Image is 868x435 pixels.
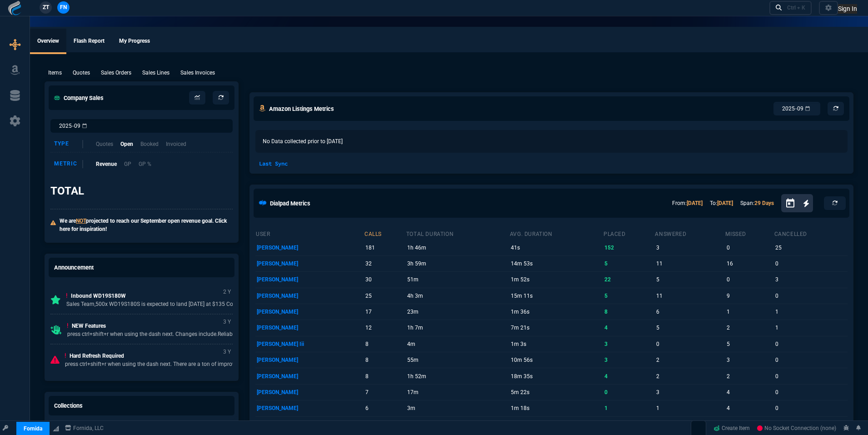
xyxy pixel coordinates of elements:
p: press ctrl+shift+r when using the dash next. Changes include.Reliable ... [67,330,242,338]
p: 3 Y [221,316,233,327]
p: 4 [727,386,773,399]
p: 2 [727,418,773,431]
p: Hard Refresh Required [65,352,239,360]
p: 0 [775,418,846,431]
p: 41s [511,241,602,254]
p: 17 [365,305,404,318]
p: 17m [407,386,508,399]
p: [PERSON_NAME] [257,241,363,254]
p: 11 [656,257,724,270]
p: 15m 11s [511,290,602,302]
p: 8 [365,338,404,350]
p: 32 [365,257,404,270]
p: 0 [604,386,653,399]
span: NOT [76,218,86,224]
p: Last Sync [255,160,291,168]
p: [PERSON_NAME] [257,290,363,302]
p: [PERSON_NAME] [257,354,363,366]
p: 7m 21s [511,321,602,334]
p: Invoiced [166,140,186,148]
p: 0 [775,338,846,350]
a: [DATE] [717,200,733,206]
p: 5m 22s [511,386,602,399]
p: 0 [775,354,846,366]
p: 3 [604,354,653,366]
p: 0 [775,370,846,383]
a: Flash Report [66,29,112,54]
p: 1h 7m [407,321,508,334]
p: 1h 52m [407,370,508,383]
p: We are projected to reach our September open revenue goal. Click here for inspiration! [60,217,233,233]
p: 5 [604,290,653,302]
p: 0 [727,241,773,254]
p: 0 [727,273,773,286]
p: 1 [727,305,773,318]
p: 25 [775,241,846,254]
p: 3 [727,354,773,366]
p: 2 [727,370,773,383]
span: ZT [43,3,49,11]
p: 11 [656,290,724,302]
p: [PERSON_NAME] [257,402,363,415]
a: My Progress [112,29,157,54]
p: 5 [365,418,404,431]
p: 9 [727,290,773,302]
p: Span: [740,199,774,207]
p: 181 [365,241,404,254]
p: 8 [604,305,653,318]
p: 2 [656,370,724,383]
a: Create Item [710,421,753,435]
p: 5 [656,273,724,286]
p: 1 [775,305,846,318]
h5: Dialpad Metrics [270,199,310,208]
p: Quotes [73,69,90,77]
p: 16 [727,257,773,270]
p: Sales Lines [142,69,170,77]
p: 3m [407,402,508,415]
button: Open calendar [785,197,803,210]
th: calls [364,227,406,240]
p: 25 [365,290,404,302]
p: Sales Orders [101,69,131,77]
p: 22 [604,273,653,286]
p: [PERSON_NAME] [257,305,363,318]
p: 3 [656,386,724,399]
p: 0 [775,386,846,399]
th: total duration [406,227,509,240]
p: [PERSON_NAME] [257,370,363,383]
p: 1m 18s [511,402,602,415]
p: 51m [407,273,508,286]
th: avg. duration [509,227,603,240]
p: 12 [365,321,404,334]
p: 1 [775,321,846,334]
p: 1 [604,418,653,431]
p: 6 [656,305,724,318]
p: 0 [775,402,846,415]
p: 2 Y [221,286,233,297]
p: 3 [656,241,724,254]
p: Quotes [96,140,113,148]
p: 2 [656,418,724,431]
div: Type [54,140,83,148]
p: 55m [407,354,508,366]
p: 6 [365,402,404,415]
p: 1m 3s [511,338,602,350]
span: No Socket Connection (none) [757,425,836,431]
p: 2 [656,354,724,366]
p: 4 [727,402,773,415]
p: Sales Invoices [180,69,215,77]
p: [PERSON_NAME] [257,321,363,334]
p: 0 [775,257,846,270]
p: 4m [407,338,508,350]
p: No Data collected prior to [DATE] [255,130,848,153]
p: 3 [775,273,846,286]
p: Open [120,140,133,148]
p: Booked [140,140,159,148]
p: 1m 36s [511,305,602,318]
p: [PERSON_NAME] [257,257,363,270]
th: answered [654,227,725,240]
p: [PERSON_NAME] [257,386,363,399]
p: 3h 59m [407,257,508,270]
p: GP % [139,160,151,168]
p: 5 [604,257,653,270]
